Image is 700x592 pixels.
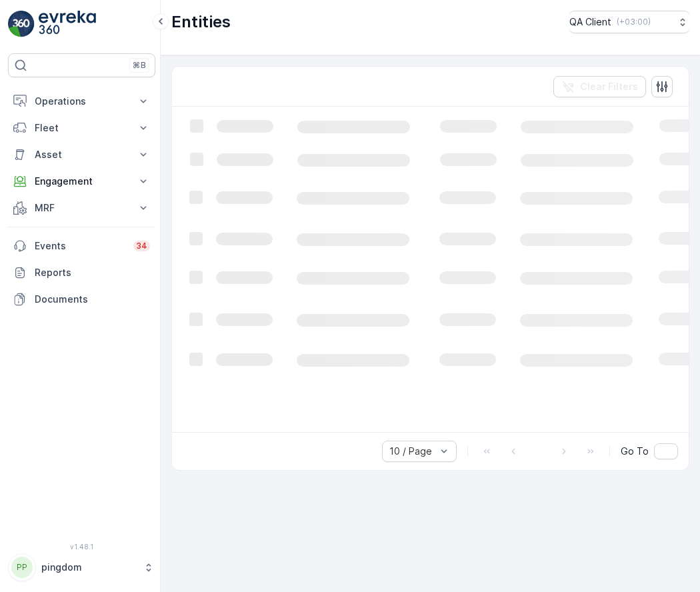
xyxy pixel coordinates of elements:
a: Documents [8,286,155,313]
span: Go To [621,445,649,458]
p: ⌘B [133,60,146,71]
a: Reports [8,259,155,286]
p: pingdom [41,561,137,574]
button: Fleet [8,115,155,141]
p: ( +03:00 ) [617,17,651,27]
p: Events [35,239,125,253]
p: Reports [35,266,150,279]
p: MRF [35,201,129,215]
img: logo [8,11,35,37]
img: logo_light-DOdMpM7g.png [39,11,96,37]
p: 34 [136,241,147,251]
button: Asset [8,141,155,168]
div: PP [11,557,33,578]
button: QA Client(+03:00) [569,11,689,33]
span: v 1.48.1 [8,543,155,551]
p: Asset [35,148,129,161]
p: Operations [35,95,129,108]
button: Clear Filters [553,76,646,97]
p: Clear Filters [580,80,638,93]
button: MRF [8,195,155,221]
p: Documents [35,293,150,306]
button: PPpingdom [8,553,155,581]
a: Events34 [8,233,155,259]
button: Operations [8,88,155,115]
p: Entities [171,11,231,33]
p: Fleet [35,121,129,135]
p: Engagement [35,175,129,188]
button: Engagement [8,168,155,195]
p: QA Client [569,15,611,29]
